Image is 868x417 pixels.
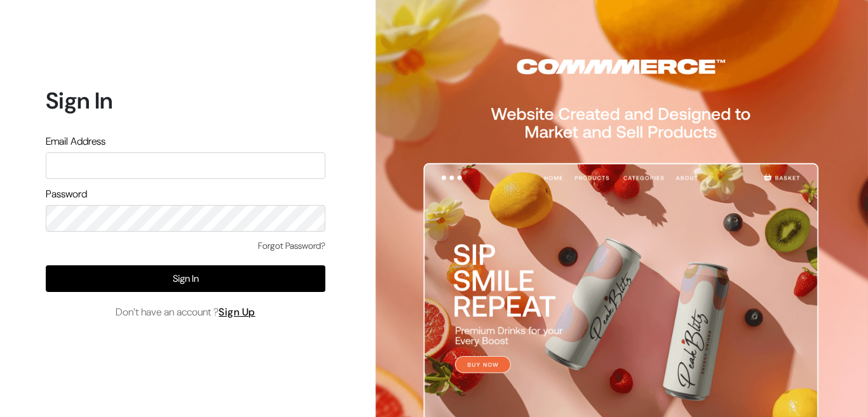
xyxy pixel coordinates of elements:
[46,265,325,292] button: Sign In
[46,134,105,149] label: Email Address
[219,305,255,319] a: Sign Up
[116,305,255,320] span: Don’t have an account ?
[46,87,325,114] h1: Sign In
[258,239,325,253] a: Forgot Password?
[46,187,87,202] label: Password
